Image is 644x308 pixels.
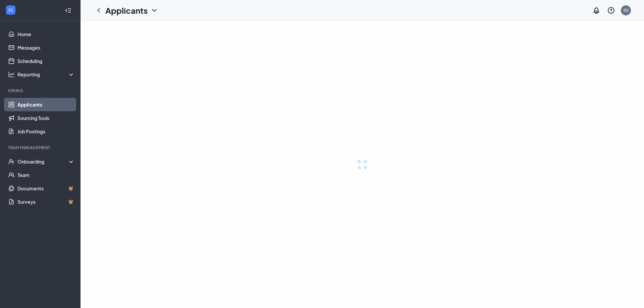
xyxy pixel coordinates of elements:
[95,6,103,14] svg: ChevronLeft
[8,88,73,94] div: Hiring
[17,98,75,111] a: Applicants
[150,6,158,14] svg: ChevronDown
[8,145,73,150] div: Team Management
[7,7,14,13] svg: WorkstreamLogo
[17,71,75,78] div: Reporting
[624,7,629,13] div: GJ
[592,6,600,14] svg: Notifications
[8,158,15,165] svg: UserCheck
[105,5,148,16] h1: Applicants
[65,7,71,14] svg: Collapse
[17,195,75,208] a: SurveysCrown
[8,71,15,78] svg: Analysis
[607,6,615,14] svg: QuestionInfo
[17,182,75,195] a: DocumentsCrown
[17,125,75,138] a: Job Postings
[17,41,75,54] a: Messages
[17,168,75,182] a: Team
[17,158,75,165] div: Onboarding
[17,54,75,68] a: Scheduling
[17,27,75,41] a: Home
[17,111,75,125] a: Sourcing Tools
